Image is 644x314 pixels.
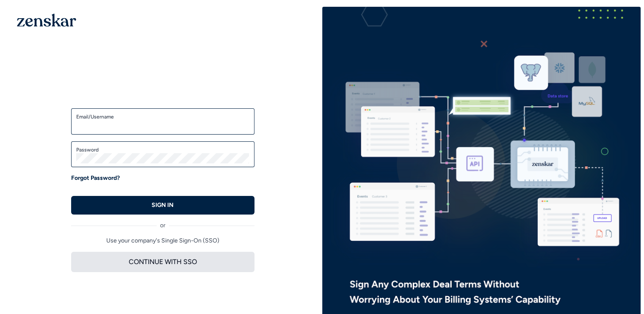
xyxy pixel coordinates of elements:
[76,113,249,120] label: Email/Username
[71,174,120,182] a: Forgot Password?
[152,201,174,209] p: SIGN IN
[71,215,254,230] div: or
[71,237,254,245] p: Use your company's Single Sign-On (SSO)
[17,14,76,27] img: 1OGAJ2xQqyY4LXKgY66KYq0eOWRCkrZdAb3gUhuVAqdWPZE9SRJmCz+oDMSn4zDLXe31Ii730ItAGKgCKgCCgCikA4Av8PJUP...
[71,252,254,272] button: CONTINUE WITH SSO
[71,196,254,215] button: SIGN IN
[76,146,249,153] label: Password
